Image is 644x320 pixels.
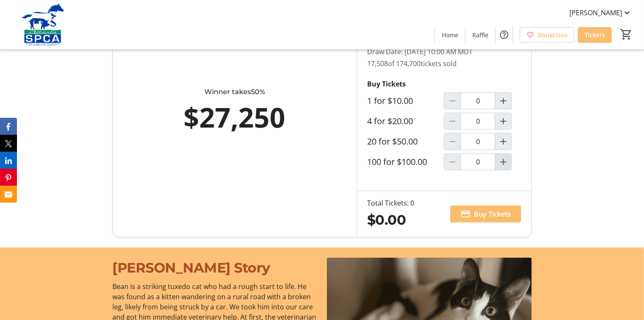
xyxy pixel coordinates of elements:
label: 20 for $50.00 [367,136,418,147]
span: [PERSON_NAME] [569,8,622,18]
a: Tickets [578,27,612,43]
label: 4 for $20.00 [367,116,413,126]
span: Buy Tickets [474,209,511,219]
img: Alberta SPCA's Logo [5,3,81,46]
label: 100 for $100.00 [367,157,427,167]
div: $0.00 [367,210,414,230]
span: Raffle [472,31,488,39]
button: Increment by one [495,134,511,150]
span: Home [442,31,458,39]
button: Cart [619,27,634,42]
p: Draw Date: [DATE] 10:00 AM MDT [367,47,521,57]
div: $27,250 [150,97,319,138]
p: 17,508 tickets sold [367,58,521,69]
div: Winner takes [150,87,319,97]
button: Increment by one [495,113,511,129]
strong: Buy Tickets [367,79,406,89]
span: 50% [251,88,265,96]
span: [PERSON_NAME] Story [112,259,270,276]
button: Buy Tickets [450,206,521,223]
button: Help [496,26,513,43]
a: Donations [520,27,574,43]
button: [PERSON_NAME] [563,6,639,19]
a: Raffle [466,27,495,43]
span: of 174,700 [388,59,421,68]
a: Home [435,27,465,43]
div: Total Tickets: 0 [367,198,414,208]
span: Tickets [585,31,605,39]
button: Increment by one [495,93,511,109]
button: Increment by one [495,154,511,170]
label: 1 for $10.00 [367,96,413,106]
span: Donations [538,31,568,39]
